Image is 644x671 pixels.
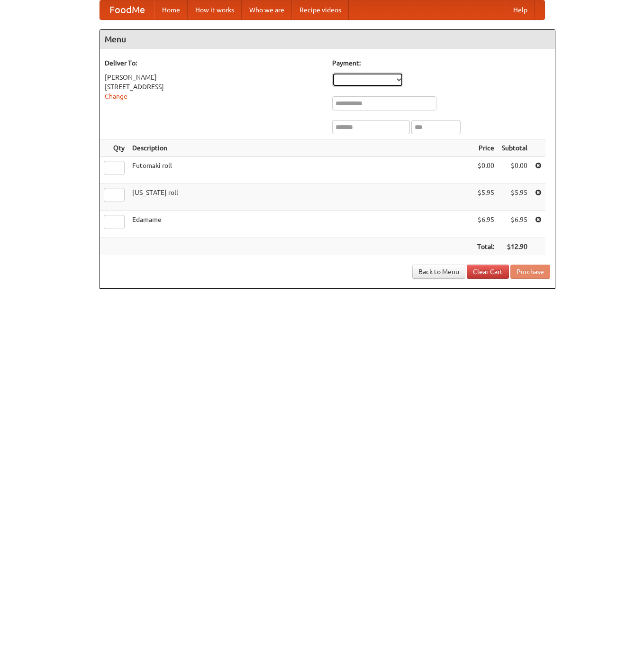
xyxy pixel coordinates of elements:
th: Description [128,139,473,157]
div: [PERSON_NAME] [105,73,323,82]
td: [US_STATE] roll [128,184,473,211]
th: Total: [473,238,498,256]
td: $6.95 [498,211,531,238]
td: $6.95 [473,211,498,238]
h5: Payment: [332,58,550,68]
a: Recipe videos [292,0,349,19]
h5: Deliver To: [105,58,323,68]
td: Futomaki roll [128,157,473,184]
a: Help [506,0,535,19]
button: Purchase [510,265,550,279]
td: $0.00 [473,157,498,184]
a: How it works [188,0,242,19]
a: Back to Menu [412,265,465,279]
td: $5.95 [473,184,498,211]
th: Price [473,139,498,157]
th: Qty [100,139,128,157]
td: $5.95 [498,184,531,211]
th: $12.90 [498,238,531,256]
a: Home [154,0,188,19]
a: FoodMe [100,0,154,19]
th: Subtotal [498,139,531,157]
h4: Menu [100,30,555,49]
a: Change [105,92,127,100]
td: $0.00 [498,157,531,184]
a: Clear Cart [467,265,509,279]
td: Edamame [128,211,473,238]
div: [STREET_ADDRESS] [105,82,323,92]
a: Who we are [242,0,292,19]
